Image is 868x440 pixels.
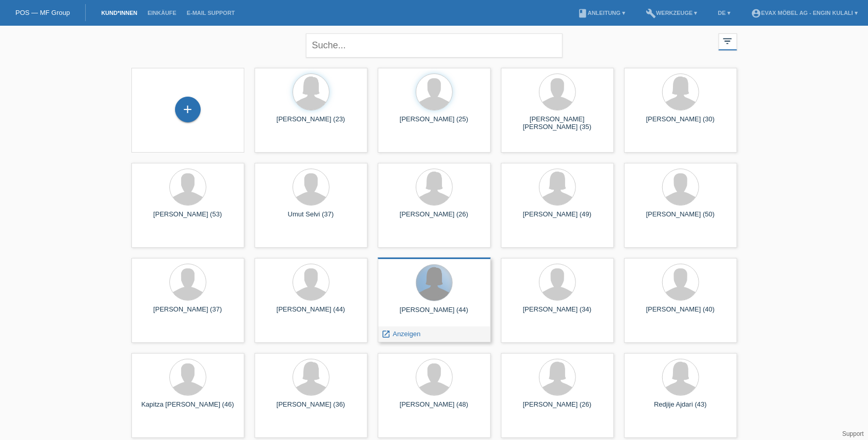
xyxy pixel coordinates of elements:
[182,10,240,16] a: E-Mail Support
[746,10,863,16] a: account_circleEVAX Möbel AG - Engin Kulali ▾
[142,10,181,16] a: Einkäufe
[632,400,729,417] div: Redjije Ajdari (43)
[722,35,734,47] i: filter_list
[263,115,359,132] div: [PERSON_NAME] (23)
[509,400,606,417] div: [PERSON_NAME] (26)
[641,10,703,16] a: buildWerkzeuge ▾
[386,400,483,417] div: [PERSON_NAME] (48)
[140,305,236,322] div: [PERSON_NAME] (37)
[263,305,359,322] div: [PERSON_NAME] (44)
[15,9,70,16] a: POS — MF Group
[263,210,359,227] div: Umut Selvi (37)
[572,10,630,16] a: bookAnleitung ▾
[713,10,736,16] a: DE ▾
[577,8,588,19] i: book
[382,329,391,339] i: launch
[386,210,483,227] div: [PERSON_NAME] (26)
[509,210,606,227] div: [PERSON_NAME] (49)
[509,305,606,322] div: [PERSON_NAME] (34)
[306,33,563,58] input: Suche...
[632,115,729,132] div: [PERSON_NAME] (30)
[842,430,864,437] a: Support
[140,400,236,417] div: Kapitza [PERSON_NAME] (46)
[263,400,359,417] div: [PERSON_NAME] (36)
[176,101,200,118] div: Kund*in hinzufügen
[386,115,483,132] div: [PERSON_NAME] (25)
[140,210,236,227] div: [PERSON_NAME] (53)
[96,10,142,16] a: Kund*innen
[509,115,606,132] div: [PERSON_NAME] [PERSON_NAME] (35)
[382,330,421,338] a: launch Anzeigen
[393,330,420,338] span: Anzeigen
[646,8,656,19] i: build
[751,8,761,19] i: account_circle
[632,305,729,322] div: [PERSON_NAME] (40)
[632,210,729,227] div: [PERSON_NAME] (50)
[386,306,483,322] div: [PERSON_NAME] (44)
